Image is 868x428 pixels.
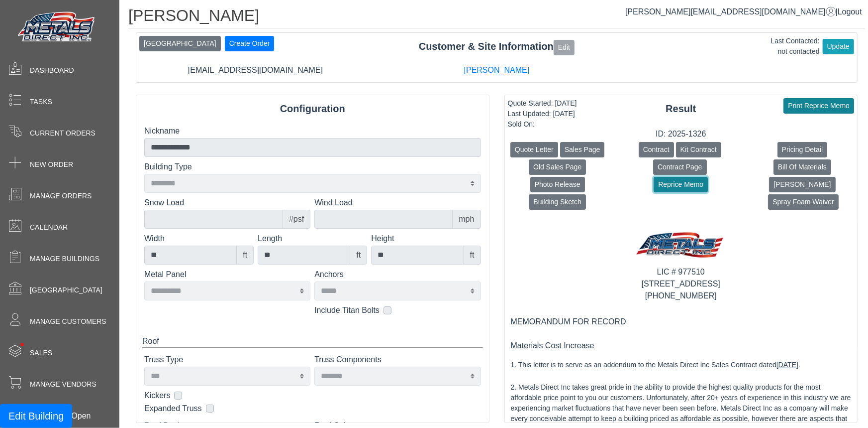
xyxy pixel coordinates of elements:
label: Nickname [144,125,481,137]
button: Edit [554,40,575,55]
div: Customer & Site Information [136,39,857,55]
button: Reprice Memo [654,177,708,192]
div: ft [236,246,254,265]
label: Building Type [144,161,481,173]
div: [EMAIL_ADDRESS][DOMAIN_NAME] [135,64,376,76]
span: Manage Buildings [30,254,99,264]
label: Include Titan Bolts [314,304,380,316]
label: Expanded Truss [144,403,202,415]
button: Update [823,39,854,54]
span: Manage Orders [30,191,92,201]
button: [GEOGRAPHIC_DATA] [139,36,221,51]
button: Contract Page [653,159,707,175]
span: Sales [30,348,52,358]
a: [PERSON_NAME] [464,66,530,74]
div: Roof [142,335,483,348]
div: Materials Cost Increase [511,340,852,352]
span: [GEOGRAPHIC_DATA] [30,285,102,295]
span: Current Orders [30,128,96,139]
span: New Order [30,159,73,170]
div: ft [350,246,367,265]
label: Anchors [314,269,481,281]
div: Sold On: [508,119,577,130]
button: Print Reprice Memo [783,98,854,114]
div: Configuration [136,101,489,116]
span: Calendar [30,222,68,233]
span: [DATE] [776,361,798,369]
a: [PERSON_NAME][EMAIL_ADDRESS][DOMAIN_NAME] [625,7,836,16]
button: Pricing Detail [777,142,827,157]
div: ID: 2025-1326 [505,128,858,140]
label: Wind Load [314,197,481,209]
div: MEMORANDUM FOR RECORD [511,316,852,328]
span: Dashboard [30,65,74,76]
label: Metal Panel [144,269,310,281]
button: Old Sales Page [529,159,586,175]
button: Sales Page [560,142,605,157]
div: Result [505,101,858,116]
span: Manage Vendors [30,379,96,390]
button: [PERSON_NAME] [769,177,835,192]
button: Bill Of Materials [773,159,831,175]
label: Truss Type [144,354,310,366]
button: Building Sketch [529,194,586,210]
button: Contract [639,142,674,157]
label: Truss Components [314,354,481,366]
button: Photo Release [530,177,585,192]
label: Length [258,233,367,245]
span: • [9,328,35,361]
div: #psf [283,210,310,229]
p: 1. This letter is to serve as an addendum to the Metals Direct Inc Sales Contract dated . [511,360,852,370]
div: ft [464,246,481,265]
div: Last Contacted: not contacted [771,36,820,57]
div: mph [452,210,481,229]
button: Spray Foam Waiver [768,194,838,210]
div: | [625,6,862,18]
label: Height [371,233,481,245]
button: Create Order [225,36,275,51]
img: Metals Direct Inc Logo [15,9,99,46]
div: Quote Started: [DATE] [508,98,577,109]
label: Width [144,233,254,245]
div: Last Updated: [DATE] [508,109,577,119]
div: LIC # 977510 [STREET_ADDRESS] [PHONE_NUMBER] [511,266,852,302]
span: Manage Customers [30,316,106,327]
label: Snow Load [144,197,310,209]
button: Quote Letter [510,142,558,157]
span: Tasks [30,97,52,107]
label: Kickers [144,390,170,402]
img: MD logo [632,228,730,266]
span: Logout [838,7,862,16]
button: Kit Contract [676,142,721,157]
h1: [PERSON_NAME] [128,6,865,28]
